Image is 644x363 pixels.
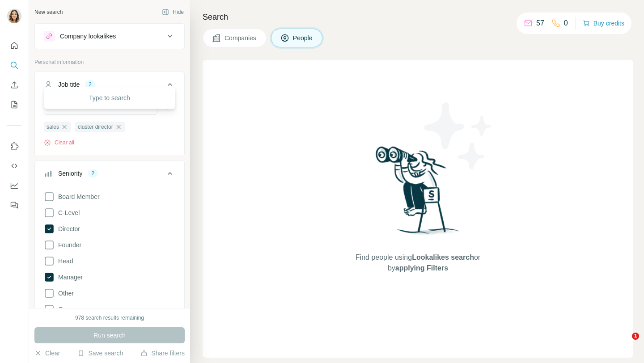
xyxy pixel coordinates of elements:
[583,17,624,30] button: Buy credits
[293,34,314,42] span: People
[7,197,21,213] button: Feedback
[346,252,489,274] span: Find people using or by
[632,333,639,340] span: 1
[34,58,185,66] p: Personal information
[156,5,190,19] button: Hide
[55,208,80,217] span: C-Level
[75,314,144,322] div: 978 search results remaining
[7,97,21,113] button: My lists
[7,158,21,174] button: Use Surfe API
[7,138,21,154] button: Use Surfe on LinkedIn
[46,89,173,107] div: Type to search
[58,80,80,89] div: Job title
[418,96,499,176] img: Surfe Illustration - Stars
[35,25,184,47] button: Company lookalikes
[140,349,185,358] button: Share filters
[47,123,59,131] span: sales
[564,18,568,29] p: 0
[614,333,635,354] iframe: Intercom live chat
[7,57,21,73] button: Search
[7,38,21,54] button: Quick start
[536,18,544,29] p: 57
[34,349,60,358] button: Clear
[225,34,257,42] span: Companies
[35,163,184,188] button: Seniority2
[77,349,123,358] button: Save search
[88,169,98,177] div: 2
[55,289,74,298] span: Other
[395,264,448,272] span: applying Filters
[412,253,474,261] span: Lookalikes search
[55,273,83,282] span: Manager
[58,169,82,178] div: Seniority
[7,9,21,23] img: Avatar
[55,257,73,266] span: Head
[203,11,633,23] h4: Search
[7,177,21,194] button: Dashboard
[78,123,113,131] span: cluster director
[34,8,63,16] div: New search
[60,32,116,41] div: Company lookalikes
[55,305,76,314] span: Owner
[372,144,465,244] img: Surfe Illustration - Woman searching with binoculars
[35,74,184,99] button: Job title2
[55,241,81,249] span: Founder
[85,80,95,89] div: 2
[44,139,74,147] button: Clear all
[7,77,21,93] button: Enrich CSV
[55,224,80,233] span: Director
[55,192,100,201] span: Board Member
